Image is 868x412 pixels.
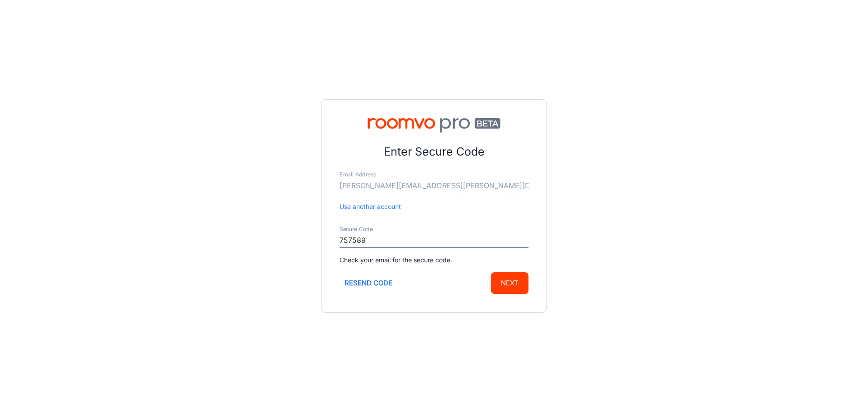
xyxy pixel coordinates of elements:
label: Secure Code [340,226,373,233]
p: Check your email for the secure code. [340,255,528,265]
input: Enter secure code [340,233,528,248]
p: Enter Secure Code [340,143,528,161]
img: Roomvo PRO Beta [340,118,528,133]
button: Resend code [340,272,397,294]
button: Use another account [340,202,401,212]
label: Email Address [340,171,376,179]
input: myname@example.com [340,179,528,193]
button: Next [491,272,528,294]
